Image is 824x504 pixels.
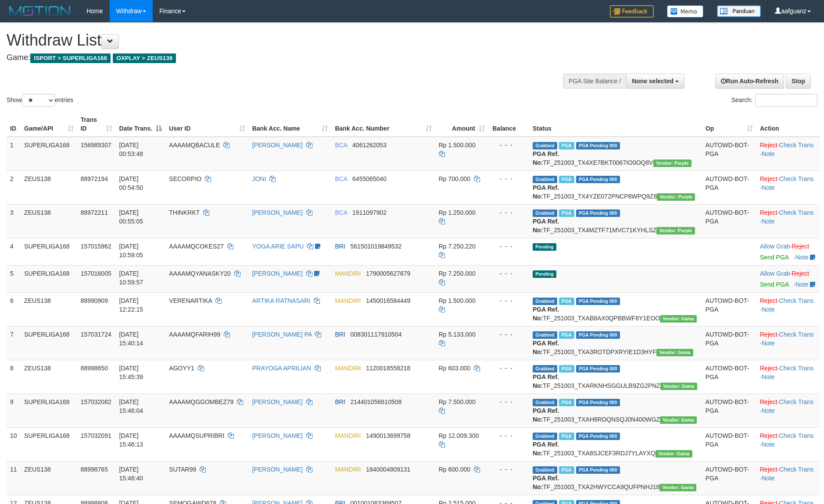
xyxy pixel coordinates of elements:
a: Reject [760,175,777,182]
span: Copy 1840004809131 to clipboard [366,466,410,473]
a: Reject [760,365,777,372]
img: Button%20Memo.svg [667,5,704,18]
td: AUTOWD-BOT-PGA [702,170,756,204]
td: 11 [7,461,21,495]
td: TF_251003_TXARKNHSGGULB9ZG2PNZ [529,360,702,394]
td: TF_251003_TXA3ROTDPXRYIE1D3HYF [529,326,702,360]
span: BCA [335,175,347,182]
div: - - - [492,431,526,440]
td: AUTOWD-BOT-PGA [702,394,756,427]
a: Note [762,373,775,380]
span: [DATE] 15:48:40 [119,466,143,482]
th: Status [529,112,702,137]
b: PGA Ref. No: [533,407,559,423]
span: Vendor URL: https://trx4.1velocity.biz [656,227,695,234]
span: Copy 6455065040 to clipboard [352,175,387,182]
a: Allow Grab [760,270,790,277]
span: Rp 600.000 [439,466,470,473]
a: Note [762,340,775,347]
input: Search: [755,94,817,107]
td: · [756,265,820,292]
span: None selected [632,78,674,85]
div: - - - [492,174,526,183]
span: Rp 7.500.000 [439,398,476,405]
label: Search: [731,94,817,107]
a: Note [762,306,775,313]
span: BRI [335,398,345,405]
span: 157015962 [81,243,111,250]
span: PGA Pending [576,466,620,474]
span: Copy 1790005627679 to clipboard [366,270,410,277]
span: Marked by aafsolysreylen [559,466,574,474]
td: · · [756,360,820,394]
span: Rp 12.009.300 [439,432,479,439]
td: · · [756,137,820,171]
span: 88972194 [81,175,108,182]
td: 7 [7,326,21,360]
td: AUTOWD-BOT-PGA [702,360,756,394]
a: Note [762,150,775,157]
span: SECORPIO [169,175,201,182]
span: PGA Pending [576,298,620,305]
button: None selected [626,74,684,89]
th: Bank Acc. Name: activate to sort column ascending [249,112,332,137]
th: Op: activate to sort column ascending [702,112,756,137]
span: Marked by aafnoeunsreypich [559,209,574,217]
td: · · [756,170,820,204]
span: Grabbed [533,433,557,440]
select: Showentries [22,94,55,107]
span: Marked by aafsolysreylen [559,365,574,373]
span: VERENARTIKA [169,297,212,304]
span: AAAAMQSUPRIBRI [169,432,224,439]
span: Grabbed [533,331,557,339]
b: PGA Ref. No: [533,150,559,166]
a: [PERSON_NAME] [252,466,303,473]
td: AUTOWD-BOT-PGA [702,292,756,326]
span: PGA Pending [576,142,620,149]
span: · [760,243,792,250]
div: - - - [492,330,526,339]
a: Note [762,475,775,482]
b: PGA Ref. No: [533,475,559,490]
span: AAAAMQCOKES27 [169,243,224,250]
b: PGA Ref. No: [533,340,559,355]
span: Copy 561501019849532 to clipboard [350,243,401,250]
span: [DATE] 15:45:39 [119,365,143,380]
span: 88998650 [81,365,108,372]
span: SUTAR99 [169,466,196,473]
h4: Game: [7,53,541,62]
span: ISPORT > SUPERLIGA168 [30,53,111,63]
span: MANDIRI [335,432,361,439]
td: TF_251003_TXAB8AX0QPBBWF8Y1EOO [529,292,702,326]
a: Reject [792,270,809,277]
td: ZEUS138 [21,292,77,326]
td: AUTOWD-BOT-PGA [702,427,756,461]
td: 5 [7,265,21,292]
span: Copy 1911097902 to clipboard [352,209,387,216]
a: Reject [760,297,777,304]
span: Vendor URL: https://trx31.1velocity.biz [660,315,697,323]
span: PGA Pending [576,433,620,440]
a: Check Trans [779,175,814,182]
span: AGOYY1 [169,365,194,372]
span: Vendor URL: https://trx31.1velocity.biz [660,383,697,390]
span: Vendor URL: https://trx4.1velocity.biz [657,193,695,201]
span: [DATE] 15:46:13 [119,432,143,448]
span: Rp 1.250.000 [439,209,476,216]
span: Vendor URL: https://trx31.1velocity.biz [656,450,692,458]
span: [DATE] 10:59:57 [119,270,143,286]
a: Note [795,281,809,288]
th: Trans ID: activate to sort column ascending [77,112,116,137]
span: Marked by aafheankoy [559,399,574,406]
a: [PERSON_NAME] [252,209,303,216]
td: · [756,238,820,265]
span: Grabbed [533,142,557,149]
span: 157032082 [81,398,111,405]
span: 157016005 [81,270,111,277]
a: Allow Grab [760,243,790,250]
span: Marked by aafnoeunsreypich [559,176,574,183]
span: 88990909 [81,297,108,304]
td: · · [756,394,820,427]
span: PGA Pending [576,399,620,406]
a: Check Trans [779,365,814,372]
